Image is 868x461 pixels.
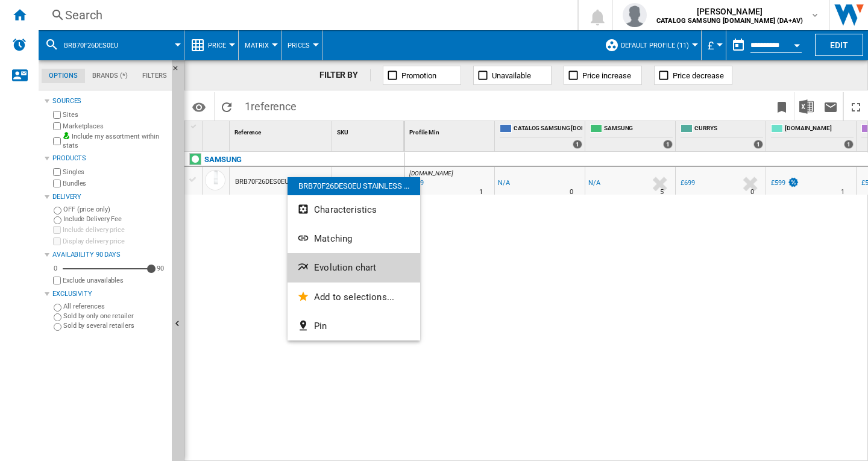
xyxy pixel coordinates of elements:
[314,292,394,303] span: Add to selections...
[314,262,376,273] span: Evolution chart
[314,321,327,331] span: Pin
[288,195,420,224] button: Characteristics
[288,312,420,340] button: Pin...
[288,177,420,195] div: BRB70F26DES0EU STAINLESS ...
[288,253,420,282] button: Evolution chart
[314,204,377,215] span: Characteristics
[314,233,352,244] span: Matching
[288,283,420,312] button: Add to selections...
[288,224,420,253] button: Matching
